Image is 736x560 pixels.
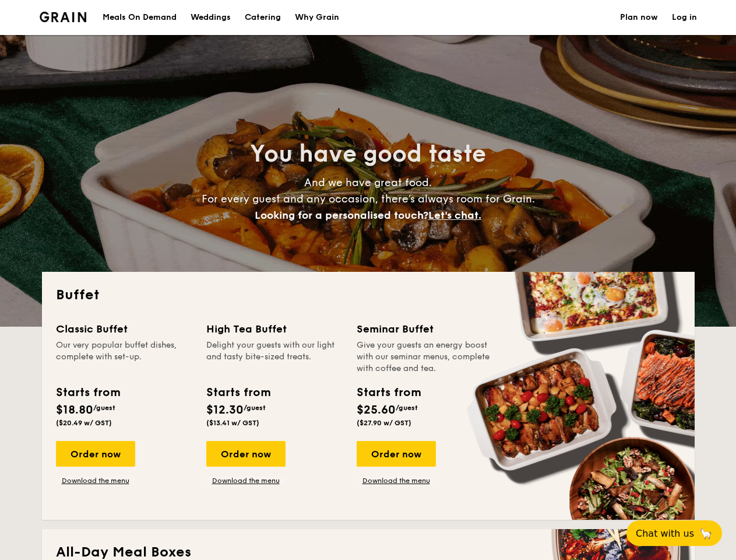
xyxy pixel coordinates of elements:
span: $18.80 [56,403,93,417]
span: 🦙 [699,527,713,540]
a: Logotype [40,12,87,22]
a: Download the menu [206,476,286,485]
div: Our very popular buffet dishes, complete with set-up. [56,339,192,374]
div: Order now [357,441,436,467]
div: Seminar Buffet [357,321,493,337]
span: /guest [93,404,115,412]
span: ($13.41 w/ GST) [206,419,259,427]
div: Starts from [206,384,270,401]
span: You have good taste [250,140,486,168]
span: Chat with us [636,528,694,539]
span: And we have great food. For every guest and any occasion, there’s always room for Grain. [202,176,535,222]
div: Order now [206,441,286,467]
h2: Buffet [56,286,681,304]
div: Order now [56,441,135,467]
span: /guest [396,404,418,412]
div: Classic Buffet [56,321,192,337]
span: Let's chat. [428,209,481,222]
div: Delight your guests with our light and tasty bite-sized treats. [206,339,343,374]
a: Download the menu [56,476,135,485]
a: Download the menu [357,476,436,485]
span: /guest [244,404,266,412]
img: Grain [40,12,87,22]
div: Starts from [357,384,420,401]
span: Looking for a personalised touch? [255,209,428,222]
span: ($20.49 w/ GST) [56,419,112,427]
span: ($27.90 w/ GST) [357,419,411,427]
div: High Tea Buffet [206,321,343,337]
span: $12.30 [206,403,244,417]
div: Give your guests an energy boost with our seminar menus, complete with coffee and tea. [357,339,493,374]
div: Starts from [56,384,119,401]
span: $25.60 [357,403,396,417]
button: Chat with us🦙 [626,520,722,546]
